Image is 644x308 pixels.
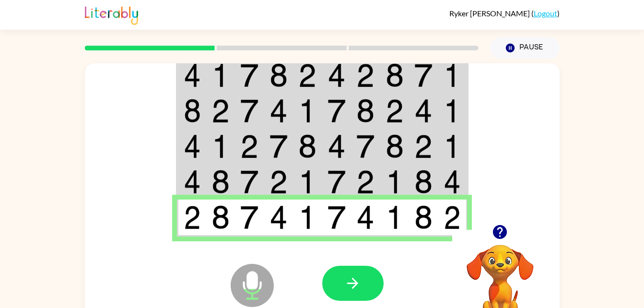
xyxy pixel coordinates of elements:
[184,63,201,87] img: 4
[298,134,316,158] img: 8
[386,99,404,123] img: 2
[328,134,346,158] img: 4
[444,205,461,229] img: 2
[414,170,433,194] img: 8
[356,205,375,229] img: 4
[269,205,288,229] img: 4
[184,134,201,158] img: 4
[298,170,316,194] img: 1
[414,99,433,123] img: 4
[328,63,346,87] img: 4
[269,63,288,87] img: 8
[298,63,316,87] img: 2
[444,63,461,87] img: 1
[414,63,433,87] img: 7
[184,99,201,123] img: 8
[414,205,433,229] img: 8
[449,9,531,18] span: Ryker [PERSON_NAME]
[328,205,346,229] img: 7
[444,170,461,194] img: 4
[240,99,258,123] img: 7
[444,99,461,123] img: 1
[444,134,461,158] img: 1
[298,205,316,229] img: 1
[211,134,230,158] img: 1
[356,170,375,194] img: 2
[269,170,288,194] img: 2
[211,99,230,123] img: 2
[240,205,258,229] img: 7
[386,170,404,194] img: 1
[356,99,375,123] img: 8
[240,170,258,194] img: 7
[184,205,201,229] img: 2
[298,99,316,123] img: 1
[386,134,404,158] img: 8
[184,170,201,194] img: 4
[414,134,433,158] img: 2
[449,9,560,18] div: ( )
[211,63,230,87] img: 1
[240,63,258,87] img: 7
[490,37,560,59] button: Pause
[328,170,346,194] img: 7
[211,170,230,194] img: 8
[85,4,138,25] img: Literably
[269,99,288,123] img: 4
[356,134,375,158] img: 7
[328,99,346,123] img: 7
[386,205,404,229] img: 1
[356,63,375,87] img: 2
[240,134,258,158] img: 2
[211,205,230,229] img: 8
[269,134,288,158] img: 7
[534,9,557,18] a: Logout
[386,63,404,87] img: 8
